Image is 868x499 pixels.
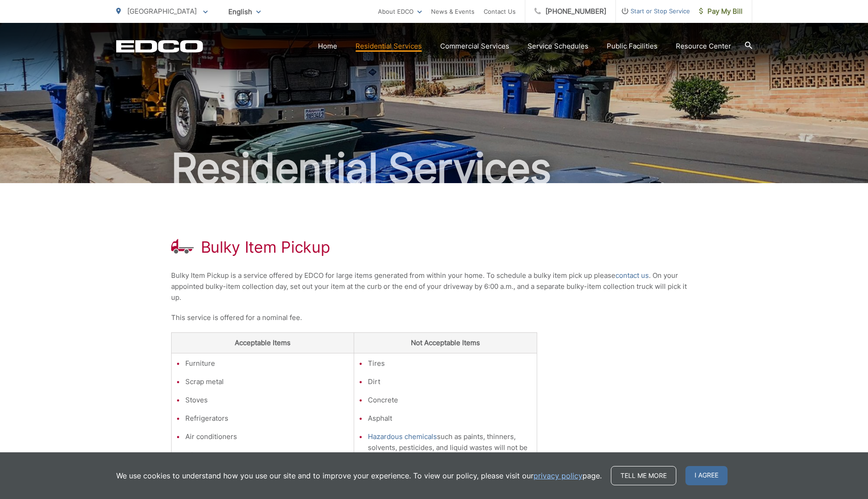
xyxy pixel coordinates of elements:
span: I agree [685,466,728,485]
p: Bulky Item Pickup is a service offered by EDCO for large items generated from within your home. T... [171,270,697,303]
strong: Not Acceptable Items [411,338,480,347]
h2: Residential Services [116,146,752,191]
a: Residential Services [356,41,422,52]
span: Pay My Bill [699,6,743,17]
li: Tires [368,358,532,369]
li: Refrigerators [185,413,350,424]
a: Home [318,41,337,52]
a: News & Events [431,6,474,17]
li: Concrete [368,395,532,406]
p: We use cookies to understand how you use our site and to improve your experience. To view our pol... [116,470,602,481]
a: EDCD logo. Return to the homepage. [116,40,203,53]
p: This service is offered for a nominal fee. [171,312,697,323]
a: About EDCO [378,6,422,17]
a: Resource Center [676,41,731,52]
li: Scrap metal [185,376,350,387]
a: Tell me more [611,466,676,485]
a: Contact Us [484,6,516,17]
a: privacy policy [534,470,582,481]
li: Microwave ovens [185,450,350,461]
span: [GEOGRAPHIC_DATA] [127,7,197,16]
span: English [221,4,268,20]
li: Asphalt [368,413,532,424]
a: Service Schedules [528,41,588,52]
a: Hazardous chemicals [368,431,437,442]
a: Public Facilities [607,41,658,52]
li: Furniture [185,358,350,369]
li: Stoves [185,395,350,406]
a: contact us [615,270,649,281]
h1: Bulky Item Pickup [201,238,330,256]
li: Air conditioners [185,431,350,442]
a: Commercial Services [440,41,509,52]
strong: Acceptable Items [235,338,291,347]
li: such as paints, thinners, solvents, pesticides, and liquid wastes will not be accepted. [368,431,532,464]
li: Dirt [368,376,532,387]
